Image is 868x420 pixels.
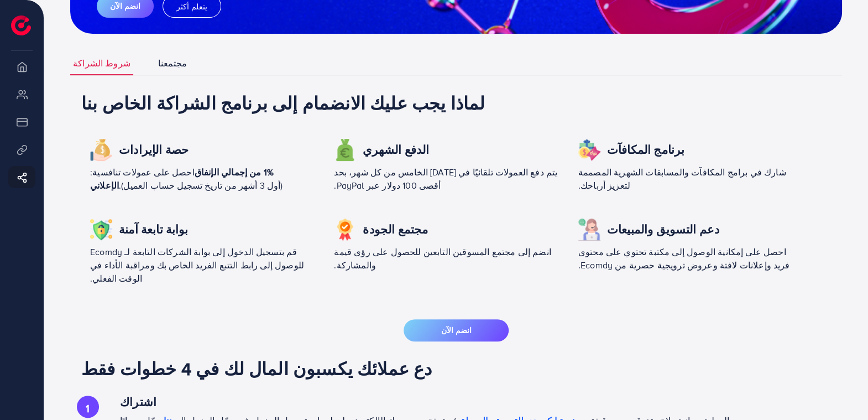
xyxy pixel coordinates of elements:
[334,219,356,241] img: حصة إيرادات الأيقونة
[90,139,112,161] img: حصة إيرادات الأيقونة
[81,356,432,381] font: دع عملائك يكسبون المال لك في 4 خطوات فقط
[119,221,189,237] font: بوابة تابعة آمنة
[11,15,31,35] img: الشعار
[578,219,600,241] img: حصة إيرادات الأيقونة
[90,246,304,284] font: قم بتسجيل الدخول إلى بوابة الشركات التابعة لـ Ecomdy للوصول إلى رابط التتبع الفريد الخاص بك ومراق...
[334,166,557,191] font: يتم دفع العمولات تلقائيًا في [DATE] الخامس من كل شهر، بحد أقصى 100 دولار عبر PayPal.
[90,166,195,178] font: احصل على عمولات تنافسية:
[363,221,428,237] font: مجتمع الجودة
[110,1,140,12] font: انضم الآن
[86,400,90,416] font: 1
[334,246,551,271] font: انضم إلى مجتمع المسوقين التابعين للحصول على رؤى قيمة والمشاركة.
[176,1,207,12] font: يتعلم أكثر
[578,246,790,271] font: احصل على إمكانية الوصول إلى مكتبة تحتوي على محتوى فريد وإعلانات لافتة وعروض ترويجية حصرية من Ecomdy.
[119,179,283,191] font: (أول 3 أشهر من تاريخ تسجيل حساب العميل).
[81,90,485,116] font: لماذا يجب عليك الانضمام إلى برنامج الشراكة الخاص بنا
[73,57,130,69] font: شروط الشراكة
[119,142,189,158] font: حصة الإيرادات
[363,142,429,158] font: الدفع الشهري
[821,370,860,412] iframe: محادثة
[607,142,684,158] font: برنامج المكافآت
[607,221,719,237] font: دعم التسويق والمبيعات
[334,139,356,161] img: حصة إيرادات الأيقونة
[404,319,509,341] button: انضم الآن
[578,166,786,191] font: شارك في برامج المكافآت والمسابقات الشهرية المصممة لتعزيز أرباحك.
[90,219,112,241] img: حصة إيرادات الأيقونة
[441,325,472,336] font: انضم الآن
[90,166,274,191] font: 1% من إجمالي الإنفاق الإعلاني
[120,394,156,410] font: اشتراك
[578,139,600,161] img: حصة إيرادات الأيقونة
[158,57,187,69] font: مجتمعنا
